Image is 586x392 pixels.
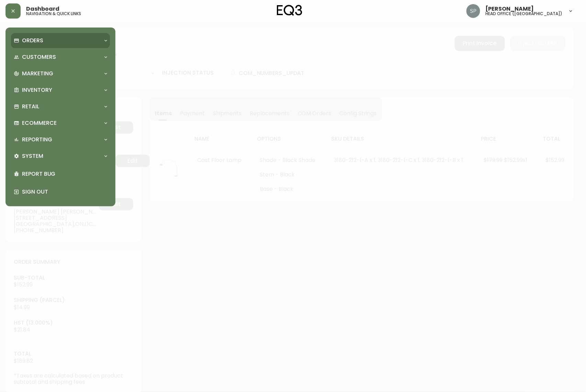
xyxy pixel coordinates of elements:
[26,12,81,16] h5: navigation & quick links
[22,170,107,178] p: Report Bug
[486,6,534,12] span: [PERSON_NAME]
[22,188,107,196] p: Sign Out
[11,165,110,183] div: Report Bug
[466,4,480,18] img: 0cb179e7bf3690758a1aaa5f0aafa0b4
[26,6,59,12] span: Dashboard
[11,183,110,201] div: Sign Out
[22,86,52,94] p: Inventory
[22,37,43,44] p: Orders
[486,12,563,16] h5: head office ([GEOGRAPHIC_DATA])
[22,70,53,77] p: Marketing
[11,132,110,147] div: Reporting
[11,99,110,114] div: Retail
[22,103,39,110] p: Retail
[22,152,43,160] p: System
[11,149,110,164] div: System
[22,53,56,61] p: Customers
[11,66,110,81] div: Marketing
[11,50,110,65] div: Customers
[11,116,110,131] div: Ecommerce
[11,83,110,98] div: Inventory
[22,119,57,127] p: Ecommerce
[11,33,110,48] div: Orders
[22,136,52,143] p: Reporting
[277,5,302,16] img: logo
